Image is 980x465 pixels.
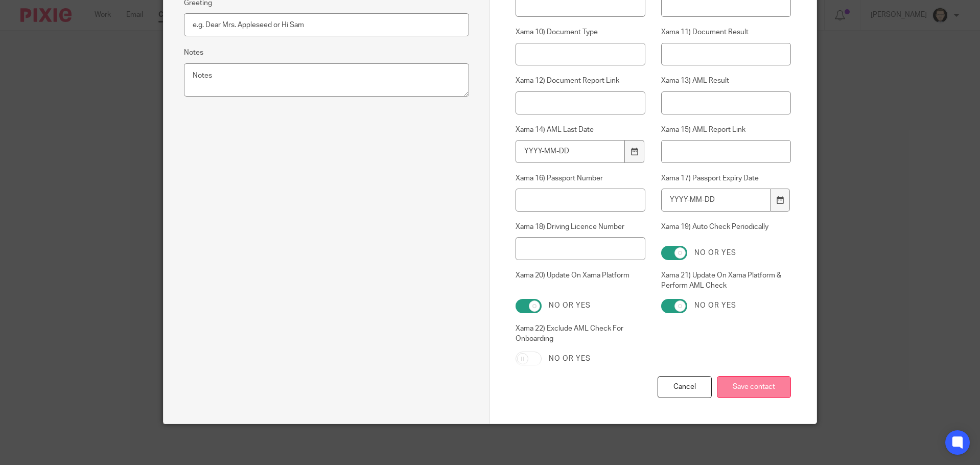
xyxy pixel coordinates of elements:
label: Xama 20) Update On Xama Platform [516,270,645,291]
label: Xama 21) Update On Xama Platform & Perform AML Check [661,270,791,291]
label: Notes [184,48,203,58]
label: No or yes [549,300,591,311]
label: No or yes [549,354,591,364]
label: Xama 12) Document Report Link [516,76,645,86]
label: No or yes [694,300,736,311]
label: Xama 22) Exclude AML Check For Onboarding [516,323,645,344]
label: No or yes [694,248,736,258]
label: Xama 13) AML Result [661,76,791,86]
label: Xama 19) Auto Check Periodically [661,222,791,238]
label: Xama 16) Passport Number [516,173,645,183]
label: Xama 14) AML Last Date [516,125,645,135]
label: Xama 15) AML Report Link [661,125,791,135]
input: e.g. Dear Mrs. Appleseed or Hi Sam [184,13,469,36]
input: Save contact [717,376,791,398]
label: Xama 18) Driving Licence Number [516,222,645,232]
input: YYYY-MM-DD [661,189,771,212]
label: Xama 11) Document Result [661,27,791,37]
label: Xama 10) Document Type [516,27,645,37]
input: YYYY-MM-DD [516,140,625,163]
label: Xama 17) Passport Expiry Date [661,173,791,183]
div: Cancel [658,376,712,398]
